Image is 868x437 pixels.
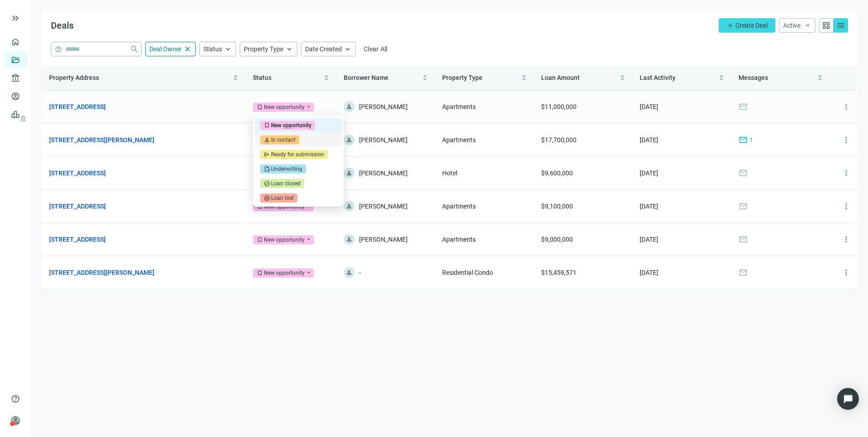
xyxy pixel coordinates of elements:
span: Apartments [442,103,476,110]
span: [DATE] [640,203,658,210]
span: edit_document [264,166,270,172]
span: person [346,203,352,209]
span: mail [739,235,748,244]
span: person [346,170,352,176]
span: [DATE] [640,169,658,177]
span: more_vert [842,202,851,211]
span: Apartments [442,136,476,144]
span: Status [203,45,222,53]
span: [PERSON_NAME] [359,234,408,245]
div: New opportunity [264,268,305,278]
span: keyboard_arrow_up [224,45,232,53]
span: Create Deal [735,22,768,29]
span: Date Created [305,45,342,53]
span: [DATE] [640,136,658,144]
span: Status [253,74,271,81]
span: send [264,151,270,158]
span: bookmark [256,204,263,210]
a: [STREET_ADDRESS][PERSON_NAME] [49,135,154,145]
span: keyboard_arrow_up [344,45,352,53]
span: mail [739,268,748,277]
button: more_vert [837,197,855,215]
span: Apartments [442,203,476,210]
button: more_vert [837,263,855,282]
button: more_vert [837,131,855,149]
span: Apartments [442,236,476,243]
span: $9,000,000 [541,236,573,243]
div: Loan closed [271,179,301,188]
div: New opportunity [264,202,305,211]
span: mail [739,202,748,211]
span: Clear All [364,45,388,53]
span: $17,700,000 [541,136,577,144]
a: [STREET_ADDRESS] [49,234,106,244]
span: add [726,22,734,29]
span: $9,100,000 [541,203,573,210]
span: mail [739,169,748,178]
button: keyboard_double_arrow_right [10,13,21,24]
span: Messages [739,74,768,81]
div: Loan lost [271,194,294,203]
div: New opportunity [271,121,311,130]
span: mail [739,102,748,111]
span: Property Address [49,74,99,81]
button: addCreate Deal [719,18,775,33]
span: person [264,137,270,143]
span: more_vert [842,268,851,277]
span: - [359,267,361,278]
div: Open Intercom Messenger [837,388,859,410]
span: menu [836,21,845,30]
div: In contact [271,135,296,144]
button: Activekeyboard_arrow_down [779,18,815,33]
a: [STREET_ADDRESS] [49,168,106,178]
a: [STREET_ADDRESS] [49,102,106,112]
span: Borrower Name [344,74,389,81]
span: $9,600,000 [541,169,573,177]
span: bookmark [256,270,263,276]
span: keyboard_arrow_down [804,22,811,29]
span: [PERSON_NAME] [359,168,408,179]
button: more_vert [837,230,855,248]
span: cancel [264,195,270,201]
a: [STREET_ADDRESS][PERSON_NAME] [49,268,154,278]
span: person [346,236,352,243]
span: Active [783,22,800,29]
div: Ready for submission [271,150,324,159]
div: New opportunity [264,235,305,244]
span: help [55,46,62,53]
span: [PERSON_NAME] [359,134,408,145]
span: help [11,394,20,403]
button: more_vert [837,164,855,182]
span: Last Activity [640,74,676,81]
span: [DATE] [640,103,658,110]
span: [PERSON_NAME] [359,101,408,112]
span: check_circle [264,180,270,187]
span: more_vert [842,235,851,244]
span: grid_view [822,21,831,30]
span: more_vert [842,135,851,144]
span: [DATE] [640,236,658,243]
span: 1 [750,135,753,145]
span: person [346,137,352,143]
span: Loan Amount [541,74,580,81]
span: [DATE] [640,269,658,276]
span: keyboard_arrow_up [285,45,293,53]
span: Property Type [244,45,283,53]
div: Underwriting [271,164,302,174]
span: bookmark [264,122,270,129]
span: person [346,269,352,276]
div: New opportunity [264,103,305,112]
button: more_vert [837,98,855,116]
span: person [346,104,352,110]
a: [STREET_ADDRESS] [49,201,106,211]
span: more_vert [842,169,851,178]
span: $15,459,571 [541,269,577,276]
span: Residential Condo [442,269,493,276]
span: more_vert [842,102,851,111]
span: [PERSON_NAME] [359,201,408,212]
span: close [183,45,192,53]
span: bookmark [256,104,263,110]
span: Hotel [442,169,457,177]
span: bookmark [256,237,263,243]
